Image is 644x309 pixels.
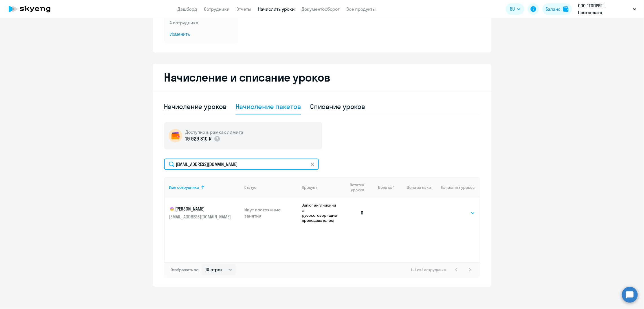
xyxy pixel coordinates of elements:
[578,2,631,16] p: ООО "ТОПРИГ", Постоплата
[164,159,319,170] input: Поиск по имени, email, продукту или статусу
[186,135,212,143] p: 19 929 810 ₽
[506,3,524,15] button: RU
[344,182,364,192] span: Остаток уроков
[204,6,230,12] a: Сотрудники
[344,182,369,192] div: Остаток уроков
[244,185,297,190] div: Статус
[164,71,480,84] h2: Начисление и списание уроков
[170,19,232,26] p: 4 сотрудника
[546,6,561,12] div: Баланс
[347,6,376,12] a: Все продукты
[575,2,639,16] button: ООО "ТОПРИГ", Постоплата
[244,185,256,190] div: Статус
[169,129,182,143] img: wallet-circle.png
[237,6,252,12] a: Отчеты
[563,6,569,12] img: balance
[394,177,433,198] th: Цена за пакет
[510,6,515,12] span: RU
[169,185,240,190] div: Имя сотрудника
[310,102,365,111] div: Списание уроков
[302,185,340,190] div: Продукт
[178,6,197,12] a: Дашборд
[169,185,199,190] div: Имя сотрудника
[171,267,199,272] span: Отображать по:
[433,177,479,198] th: Начислить уроков
[244,207,297,219] p: Идут постоянные занятия
[302,203,340,223] p: Junior английский с русскоговорящим преподавателем
[302,185,317,190] div: Продукт
[169,206,240,220] a: child[PERSON_NAME][EMAIL_ADDRESS][DOMAIN_NAME]
[170,31,232,38] span: Изменить
[236,102,301,111] div: Начисление пакетов
[164,102,227,111] div: Начисление уроков
[542,3,572,15] button: Балансbalance
[169,206,175,212] img: child
[258,6,295,12] a: Начислить уроки
[368,177,394,198] th: Цена за 1
[186,129,243,135] h5: Доступно в рамках лимита
[411,267,446,272] span: 1 - 1 из 1 сотрудника
[169,206,232,212] p: [PERSON_NAME]
[340,198,369,228] td: 0
[302,6,340,12] a: Документооборот
[169,214,232,220] p: [EMAIL_ADDRESS][DOMAIN_NAME]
